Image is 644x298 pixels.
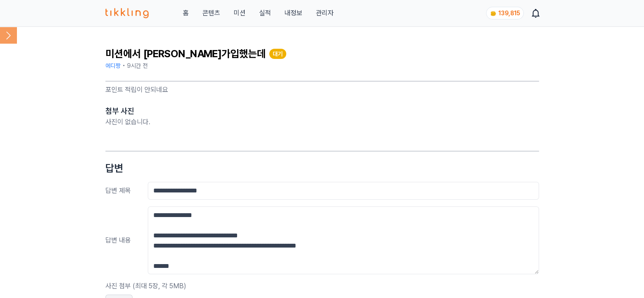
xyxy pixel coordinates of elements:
h2: 첨부 사진 [105,105,539,117]
p: 사진이 없습니다. [105,117,539,127]
p: 포인트 적립이 안되네요 [105,85,539,95]
a: 내정보 [284,8,302,18]
a: 실적 [259,8,271,18]
button: 미션 [233,8,245,18]
h2: 답변 [105,162,539,175]
span: 대기 [273,50,283,57]
span: 139,815 [498,10,520,17]
a: 홈 [182,8,188,18]
p: 사진 첨부 (최대 5장, 각 5MB) [105,281,539,291]
a: 콘텐츠 [202,8,220,18]
img: 티끌링 [105,8,149,18]
p: 답변 제목 [105,186,148,196]
a: 관리자 [315,8,333,18]
img: coin [490,10,497,17]
p: 미션에서 [PERSON_NAME]가입했는데 [105,47,266,61]
a: coin 139,815 [486,7,522,19]
a: 에디짱 [105,62,121,69]
span: • 9시간 전 [122,62,148,69]
p: 답변 내용 [105,235,148,245]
